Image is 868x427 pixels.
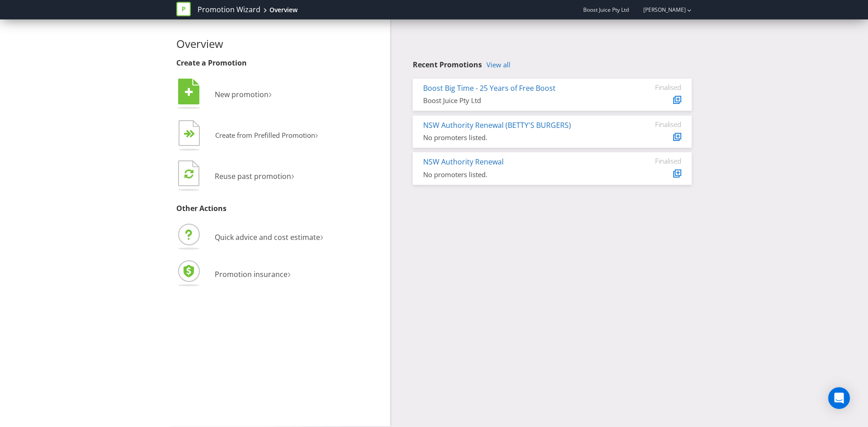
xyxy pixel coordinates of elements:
div: Finalised [627,83,681,91]
a: [PERSON_NAME] [634,6,686,14]
a: NSW Authority Renewal [423,157,504,167]
a: Boost Big Time - 25 Years of Free Boost [423,83,556,93]
button: Create from Prefilled Promotion› [176,118,319,154]
div: Overview [269,5,297,14]
div: Finalised [627,157,681,165]
a: Promotion Wizard [198,5,260,15]
div: Boost Juice Pty Ltd [423,96,613,105]
tspan:  [189,130,195,138]
span: Reuse past promotion [215,171,291,181]
span: Create from Prefilled Promotion [215,131,315,140]
span: › [320,229,323,244]
span: › [315,127,318,141]
span: New promotion [215,89,269,99]
div: No promoters listed. [423,133,613,142]
div: Finalised [627,120,681,128]
span: Promotion insurance [215,269,288,279]
a: NSW Authority Renewal (BETTY'S BURGERS) [423,120,571,130]
div: No promoters listed. [423,170,613,179]
a: Quick advice and cost estimate› [176,232,323,242]
h3: Create a Promotion [176,59,383,67]
span: Quick advice and cost estimate [215,232,320,242]
span: Boost Juice Pty Ltd [583,6,629,14]
tspan:  [184,169,193,179]
h3: Other Actions [176,205,383,213]
tspan:  [185,87,193,97]
span: › [288,266,291,281]
a: View all [486,61,510,69]
div: Open Intercom Messenger [828,387,850,409]
span: › [269,86,272,101]
a: Promotion insurance› [176,269,291,279]
h2: Overview [176,38,383,50]
span: Recent Promotions [413,60,482,70]
span: › [291,168,294,183]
